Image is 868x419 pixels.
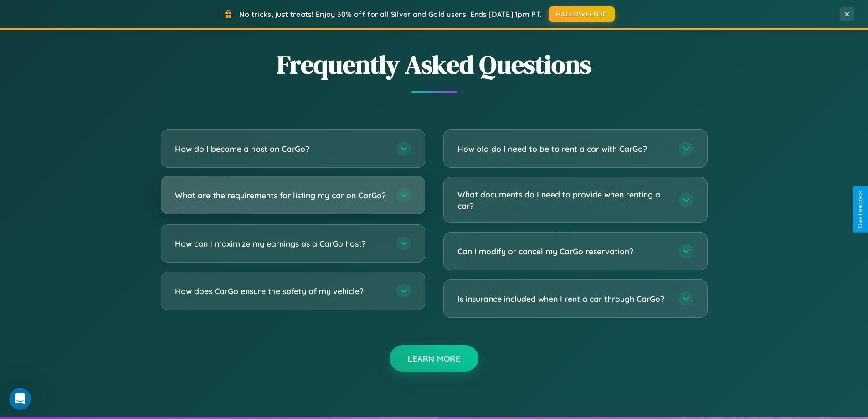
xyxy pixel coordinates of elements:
button: Learn More [390,345,478,372]
h3: How do I become a host on CarGo? [175,143,387,155]
h3: Can I modify or cancel my CarGo reservation? [457,246,670,257]
h3: How can I maximize my earnings as a CarGo host? [175,238,387,249]
h3: How old do I need to be to rent a car with CarGo? [457,143,670,155]
h2: Frequently Asked Questions [161,47,708,82]
h3: Is insurance included when I rent a car through CarGo? [457,293,670,305]
button: HALLOWEEN30 [549,6,615,22]
h3: What are the requirements for listing my car on CarGo? [175,190,387,201]
div: Give Feedback [857,191,863,228]
iframe: Intercom live chat [9,388,31,410]
h3: How does CarGo ensure the safety of my vehicle? [175,285,387,297]
h3: What documents do I need to provide when renting a car? [457,189,670,211]
span: No tricks, just treats! Enjoy 30% off for all Silver and Gold users! Ends [DATE] 1pm PT. [239,10,542,19]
